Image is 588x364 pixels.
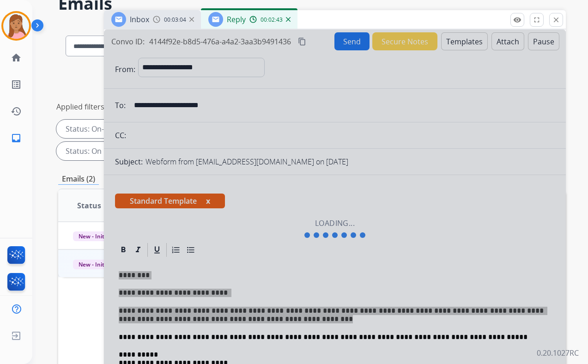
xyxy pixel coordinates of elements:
[227,14,246,24] span: Reply
[56,101,106,112] p: Applied filters:
[73,260,116,269] span: New - Initial
[533,16,541,24] mat-icon: fullscreen
[11,79,22,90] mat-icon: list_alt
[56,142,180,160] div: Status: On Hold - Servicers
[58,173,99,185] p: Emails (2)
[11,52,22,63] mat-icon: home
[11,133,22,144] mat-icon: inbox
[537,347,579,358] p: 0.20.1027RC
[130,14,149,24] span: Inbox
[56,120,176,138] div: Status: On-hold – Internal
[11,106,22,117] mat-icon: history
[3,13,29,39] img: avatar
[77,200,101,211] span: Status
[164,16,186,24] span: 00:03:04
[261,16,283,24] span: 00:02:43
[73,231,116,241] span: New - Initial
[552,16,560,24] mat-icon: close
[513,16,521,24] mat-icon: remove_red_eye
